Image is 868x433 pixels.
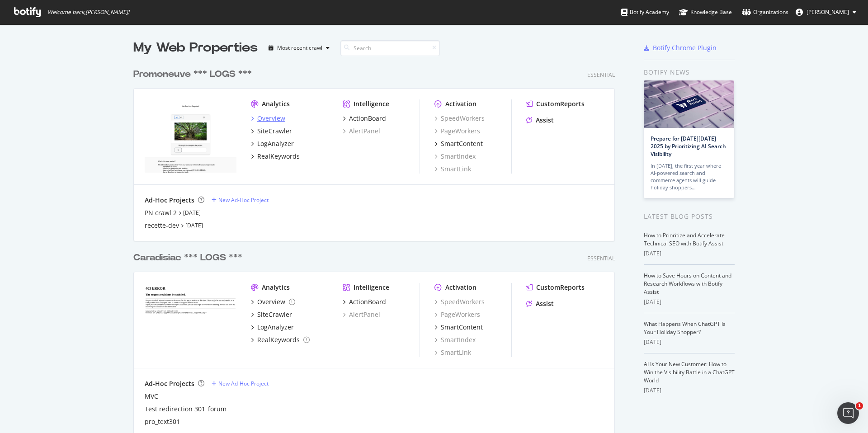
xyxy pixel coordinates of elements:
a: How to Save Hours on Content and Research Workflows with Botify Assist [644,272,731,296]
a: SiteCrawler [251,127,292,136]
a: SiteCrawler [251,310,292,319]
a: [DATE] [183,209,201,216]
a: RealKeywords [251,335,310,344]
div: Botify Chrome Plugin [653,43,717,52]
div: SmartContent [441,323,483,332]
a: New Ad-Hoc Project [212,380,269,387]
div: Organizations [742,8,788,17]
img: caradisiac.com [145,283,236,356]
a: SmartIndex [434,152,476,161]
div: Essential [587,254,615,262]
a: PageWorkers [434,127,480,136]
div: In [DATE], the first year where AI-powered search and commerce agents will guide holiday shoppers… [651,162,727,191]
a: SmartLink [434,165,471,174]
a: recette-dev [145,221,179,230]
div: ActionBoard [349,114,386,123]
a: SmartContent [434,139,483,148]
input: Search [340,40,440,56]
div: Intelligence [354,283,389,292]
div: Analytics [262,283,290,292]
div: Activation [445,283,476,292]
iframe: Intercom live chat [837,402,859,424]
a: ActionBoard [343,297,386,306]
a: AI Is Your New Customer: How to Win the Visibility Battle in a ChatGPT World [644,360,735,384]
a: Prepare for [DATE][DATE] 2025 by Prioritizing AI Search Visibility [651,135,726,158]
div: SmartContent [441,139,483,148]
div: LogAnalyzer [257,139,294,148]
a: Overview [251,297,295,306]
div: CustomReports [536,99,585,108]
a: [DATE] [185,221,203,229]
div: Botify Academy [621,8,669,17]
div: Botify news [644,67,735,77]
div: LogAnalyzer [257,323,294,332]
a: LogAnalyzer [251,323,294,332]
a: SmartLink [434,348,471,357]
span: NASSAR Léa [807,8,849,16]
a: Assist [526,116,554,125]
img: Prepare for Black Friday 2025 by Prioritizing AI Search Visibility [644,80,734,128]
div: [DATE] [644,338,735,346]
div: SiteCrawler [257,127,292,136]
button: [PERSON_NAME] [788,5,863,19]
div: New Ad-Hoc Project [218,196,269,204]
div: pro_text301 [145,417,180,426]
a: Overview [251,114,285,123]
a: How to Prioritize and Accelerate Technical SEO with Botify Assist [644,231,725,247]
a: LogAnalyzer [251,139,294,148]
div: Knowledge Base [679,8,732,17]
a: SmartContent [434,323,483,332]
div: RealKeywords [257,152,300,161]
a: CustomReports [526,283,585,292]
div: Ad-Hoc Projects [145,196,194,205]
img: promoneuve.fr [145,99,236,173]
a: SpeedWorkers [434,297,485,306]
div: New Ad-Hoc Project [218,380,269,387]
span: Welcome back, [PERSON_NAME] ! [47,9,129,16]
a: PageWorkers [434,310,480,319]
a: RealKeywords [251,152,300,161]
div: Activation [445,99,476,108]
div: Most recent crawl [277,45,322,51]
a: Assist [526,299,554,308]
div: Analytics [262,99,290,108]
a: AlertPanel [343,127,380,136]
a: What Happens When ChatGPT Is Your Holiday Shopper? [644,320,726,336]
a: CustomReports [526,99,585,108]
div: Intelligence [354,99,389,108]
a: ActionBoard [343,114,386,123]
a: MVC [145,392,158,401]
button: Most recent crawl [265,41,333,55]
div: Assist [536,299,554,308]
div: ActionBoard [349,297,386,306]
div: Overview [257,114,285,123]
div: [DATE] [644,386,735,395]
a: SpeedWorkers [434,114,485,123]
a: AlertPanel [343,310,380,319]
a: Test redirection 301_forum [145,405,226,414]
a: PN crawl 2 [145,208,177,217]
div: Assist [536,116,554,125]
a: SmartIndex [434,335,476,344]
div: Ad-Hoc Projects [145,379,194,388]
div: Essential [587,71,615,79]
div: RealKeywords [257,335,300,344]
div: Latest Blog Posts [644,212,735,221]
div: CustomReports [536,283,585,292]
a: Botify Chrome Plugin [644,43,717,52]
div: [DATE] [644,249,735,258]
